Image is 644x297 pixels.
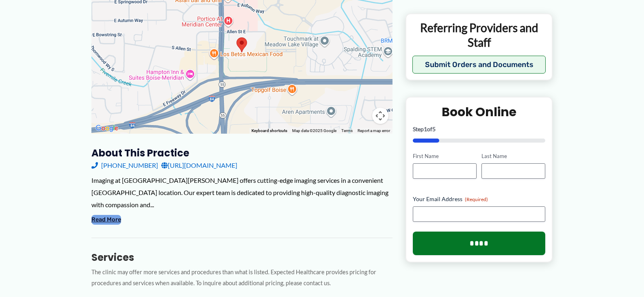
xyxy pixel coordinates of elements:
[292,128,336,133] span: Map data ©2025 Google
[91,215,121,225] button: Read More
[341,128,353,133] a: Terms (opens in new tab)
[413,152,477,160] label: First Name
[372,108,388,124] button: Map camera controls
[91,267,392,289] p: The clinic may offer more services and procedures than what is listed. Expected Healthcare provid...
[91,174,392,210] div: Imaging at [GEOGRAPHIC_DATA][PERSON_NAME] offers cutting-edge imaging services in a convenient [G...
[412,20,546,50] p: Referring Providers and Staff
[413,195,546,203] label: Your Email Address
[93,123,120,134] a: Open this area in Google Maps (opens a new window)
[252,128,287,134] button: Keyboard shortcuts
[91,251,392,264] h3: Services
[481,152,545,160] label: Last Name
[91,159,158,171] a: [PHONE_NUMBER]
[465,196,488,202] span: (Required)
[413,104,546,120] h2: Book Online
[161,159,237,171] a: [URL][DOMAIN_NAME]
[413,126,546,132] p: Step of
[91,147,392,159] h3: About this practice
[412,56,546,74] button: Submit Orders and Documents
[93,123,120,134] img: Google
[358,128,390,133] a: Report a map error
[424,126,427,132] span: 1
[432,126,436,132] span: 5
